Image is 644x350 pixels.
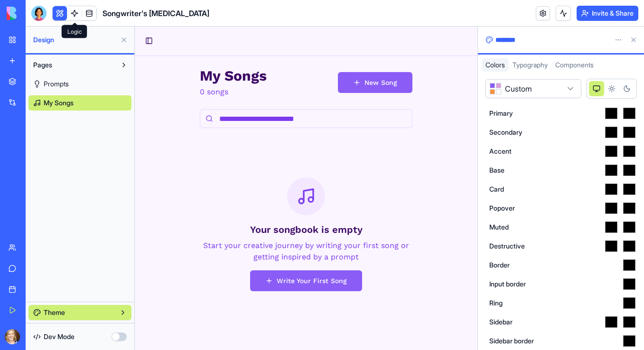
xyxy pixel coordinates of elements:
[33,35,116,45] span: Design
[489,203,515,213] label: Popover
[44,332,75,341] span: Dev Mode
[65,196,278,210] h3: Your songbook is empty
[28,95,131,111] a: My Songs
[489,279,526,289] label: Input border
[485,61,505,69] span: Colors
[489,109,513,118] label: Primary
[62,25,87,38] div: Logic
[489,260,510,270] label: Border
[65,60,132,71] p: 0 songs
[5,329,20,344] img: ACg8ocKna-gXjcJL2QlzyhnyRAl9gJBiqPBuOC_mjaWajDaQ7VB4CLdaOg=s96-c
[28,305,131,320] button: Theme
[115,244,227,265] button: Write Your First Song
[489,184,504,194] label: Card
[28,76,131,92] a: Prompts
[489,336,534,346] label: Sidebar border
[489,298,503,308] label: Ring
[489,147,512,156] label: Accent
[203,46,278,66] button: New Song
[44,79,69,89] span: Prompts
[577,6,638,21] button: Invite & Share
[604,81,619,96] button: Light theme
[65,41,132,58] h1: My Songs
[489,317,513,327] label: Sidebar
[589,81,604,96] button: System theme
[103,8,209,19] span: Songwriter's [MEDICAL_DATA]
[489,128,523,137] label: Secondary
[555,61,594,69] span: Components
[33,60,52,70] span: Pages
[489,241,525,251] label: Destructive
[28,57,116,73] button: Pages
[619,81,635,96] button: Dark theme
[44,98,74,108] span: My Songs
[513,61,548,69] span: Typography
[489,222,509,232] label: Muted
[7,7,65,20] img: logo
[489,166,504,175] label: Base
[65,213,278,236] p: Start your creative journey by writing your first song or getting inspired by a prompt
